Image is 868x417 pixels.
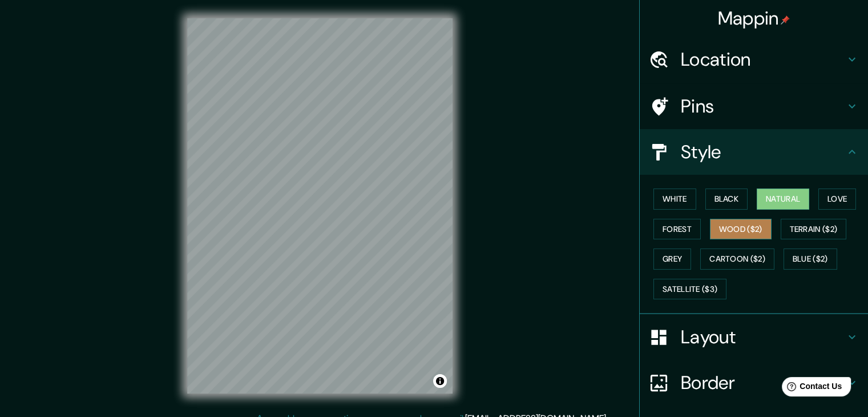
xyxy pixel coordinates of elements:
[187,18,453,394] canvas: Map
[681,141,845,163] h4: Style
[640,360,868,406] div: Border
[681,371,845,394] h4: Border
[757,189,809,210] button: Natural
[653,219,701,240] button: Forest
[640,129,868,175] div: Style
[781,219,847,240] button: Terrain ($2)
[766,372,855,404] iframe: Help widget launcher
[718,7,790,30] h4: Mappin
[681,48,845,71] h4: Location
[681,326,845,348] h4: Layout
[700,248,774,270] button: Cartoon ($2)
[710,219,772,240] button: Wood ($2)
[681,95,845,118] h4: Pins
[781,15,790,25] img: pin-icon.png
[433,374,447,388] button: Toggle attribution
[640,83,868,129] div: Pins
[640,314,868,360] div: Layout
[653,279,726,300] button: Satellite ($3)
[640,37,868,82] div: Location
[818,189,856,210] button: Love
[653,189,696,210] button: White
[705,189,748,210] button: Black
[784,248,837,270] button: Blue ($2)
[653,248,691,270] button: Grey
